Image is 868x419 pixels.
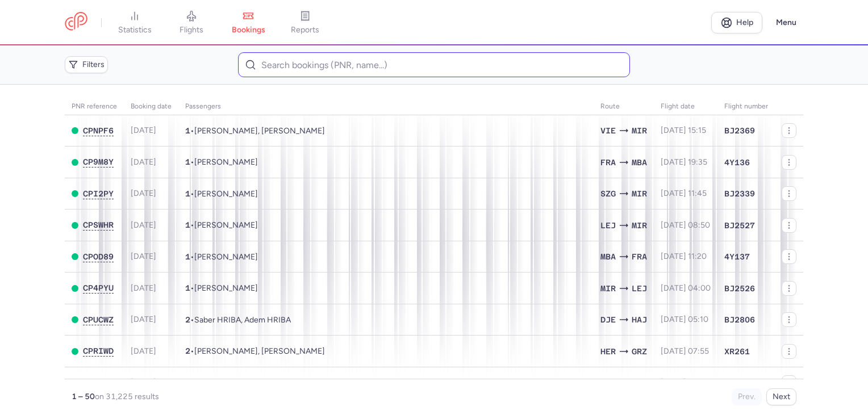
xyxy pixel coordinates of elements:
[724,125,755,136] span: BJ2369
[83,157,114,166] span: CP9M8Y
[131,315,156,324] span: [DATE]
[600,156,616,169] span: FRA
[185,126,325,136] span: •
[766,388,796,405] button: Next
[185,283,190,292] span: 1
[238,52,629,77] input: Search bookings (PNR, name...)
[83,220,114,229] span: CPSWHR
[72,392,95,401] strong: 1 – 50
[83,220,114,230] button: CPSWHR
[600,313,616,326] span: DJE
[65,98,124,115] th: PNR reference
[185,346,325,356] span: •
[131,125,156,135] span: [DATE]
[594,98,654,115] th: Route
[83,283,114,292] span: CP4PYU
[661,346,709,356] span: [DATE] 07:55
[277,10,333,35] a: reports
[131,252,156,261] span: [DATE]
[131,346,156,356] span: [DATE]
[600,250,616,263] span: MBA
[83,378,114,388] button: CPNEZI
[118,25,152,35] span: statistics
[83,315,114,325] button: CPUCWZ
[163,10,220,35] a: flights
[632,124,647,137] span: MIR
[83,378,114,387] span: CPNEZI
[600,187,616,200] span: SZG
[83,157,114,167] button: CP9M8Y
[732,388,762,405] button: Prev.
[65,12,87,33] a: CitizenPlane red outlined logo
[185,252,190,261] span: 1
[632,156,647,169] span: MBA
[185,283,258,293] span: •
[711,12,762,33] a: Help
[291,25,319,35] span: reports
[185,157,258,167] span: •
[185,378,190,387] span: 1
[661,283,711,293] span: [DATE] 04:00
[131,378,156,387] span: [DATE]
[83,346,114,355] span: CPRIWD
[194,378,258,388] span: Helga MACKNER
[600,282,616,295] span: MIR
[661,157,707,167] span: [DATE] 19:35
[724,220,755,231] span: BJ2527
[180,25,203,35] span: flights
[220,10,277,35] a: bookings
[632,282,647,295] span: LEJ
[82,60,105,69] span: Filters
[185,378,258,388] span: •
[65,56,108,73] button: Filters
[600,219,616,232] span: LEJ
[724,377,755,388] span: BJ2339
[185,126,190,135] span: 1
[661,378,707,387] span: [DATE] 11:45
[661,252,707,261] span: [DATE] 11:20
[724,346,750,357] span: XR261
[124,98,178,115] th: Booking date
[736,18,753,27] span: Help
[600,376,616,389] span: SZG
[632,376,647,389] span: MIR
[185,220,190,229] span: 1
[769,12,803,33] button: Menu
[632,313,647,326] span: HAJ
[83,315,114,324] span: CPUCWZ
[131,188,156,198] span: [DATE]
[83,126,114,136] button: CPNPF6
[724,188,755,199] span: BJ2339
[632,187,647,200] span: MIR
[194,315,291,325] span: Saber HRIBA, Adem HRIBA
[185,189,258,199] span: •
[194,220,258,230] span: Belgacem JAOUHAR
[83,126,114,135] span: CPNPF6
[178,98,594,115] th: Passengers
[661,188,707,198] span: [DATE] 11:45
[131,220,156,230] span: [DATE]
[185,315,190,324] span: 2
[717,98,775,115] th: Flight number
[185,220,258,230] span: •
[600,124,616,137] span: VIE
[83,252,114,262] button: CPOD89
[185,157,190,166] span: 1
[632,345,647,358] span: GRZ
[600,345,616,358] span: HER
[194,283,258,293] span: Kerstin STRAUSS
[83,283,114,293] button: CP4PYU
[724,314,755,325] span: BJ2806
[661,125,706,135] span: [DATE] 15:15
[654,98,717,115] th: flight date
[194,157,258,167] span: Christopher SCHAEFER
[83,346,114,356] button: CPRIWD
[185,346,190,355] span: 2
[106,10,163,35] a: statistics
[724,157,750,168] span: 4Y136
[194,252,258,262] span: Gabriele PUTZMANN
[131,157,156,167] span: [DATE]
[232,25,265,35] span: bookings
[95,392,159,401] span: on 31,225 results
[185,189,190,198] span: 1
